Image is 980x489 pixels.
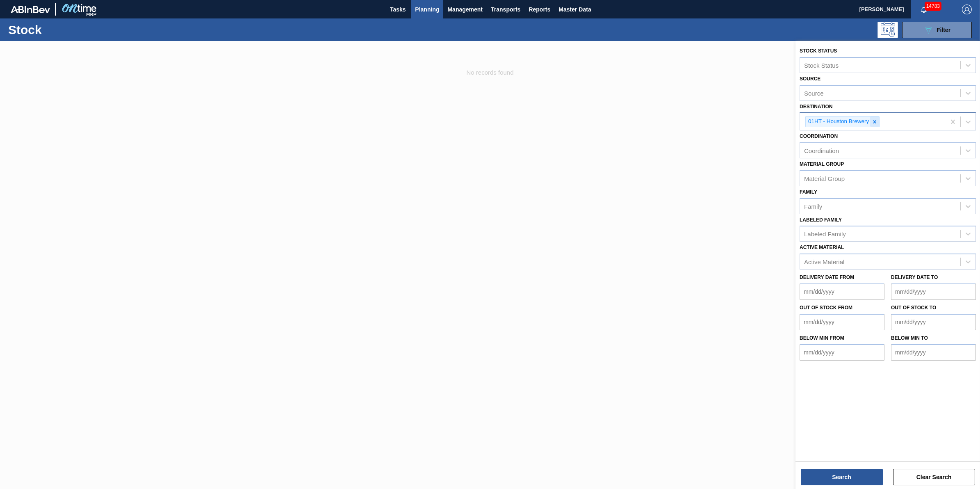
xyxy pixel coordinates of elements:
[962,5,972,14] img: Logout
[800,76,820,82] label: Source
[11,6,50,13] img: TNhmsLtSVTkK8tSr43FrP2fwEKptu5GPRR3wAAAABJRU5ErkJggg==
[804,203,822,210] div: Family
[891,283,976,300] input: mm/dd/yyyy
[800,335,844,341] label: Below Min from
[800,274,854,280] label: Delivery Date from
[800,344,884,361] input: mm/dd/yyyy
[891,344,976,361] input: mm/dd/yyyy
[558,5,591,14] span: Master Data
[804,147,839,154] div: Coordination
[800,161,844,167] label: Material Group
[804,231,846,238] div: Labeled Family
[800,48,837,54] label: Stock Status
[389,5,407,14] span: Tasks
[891,335,928,341] label: Below Min to
[902,22,972,38] button: Filter
[891,274,938,280] label: Delivery Date to
[911,4,937,15] button: Notifications
[8,25,135,34] h1: Stock
[937,27,950,33] span: Filter
[891,314,976,330] input: mm/dd/yyyy
[877,22,898,38] div: Programming: no user selected
[804,258,844,265] div: Active Material
[800,283,884,300] input: mm/dd/yyyy
[804,175,845,182] div: Material Group
[529,5,550,14] span: Reports
[804,89,824,96] div: Source
[491,5,520,14] span: Transports
[800,305,852,311] label: Out of Stock from
[447,5,483,14] span: Management
[925,2,941,11] span: 14783
[806,117,870,127] div: 01HT - Houston Brewery
[800,189,817,195] label: Family
[800,217,842,223] label: Labeled Family
[415,5,439,14] span: Planning
[800,133,838,139] label: Coordination
[800,244,844,250] label: Active Material
[891,305,936,311] label: Out of Stock to
[800,104,832,110] label: Destination
[804,62,839,69] div: Stock Status
[800,314,884,330] input: mm/dd/yyyy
